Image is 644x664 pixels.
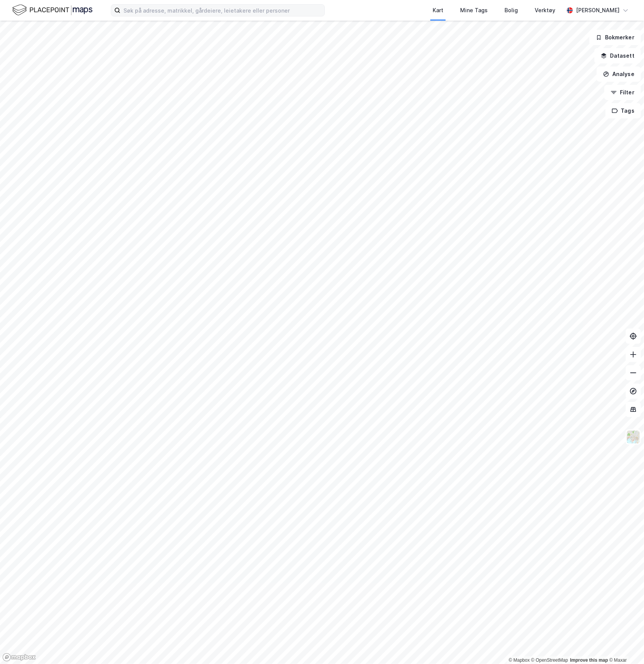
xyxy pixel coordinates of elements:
[576,6,620,15] div: [PERSON_NAME]
[504,6,518,15] div: Bolig
[120,5,324,16] input: Søk på adresse, matrikkel, gårdeiere, leietakere eller personer
[606,627,644,664] div: Kontrollprogram for chat
[12,3,92,17] img: logo.f888ab2527a4732fd821a326f86c7f29.svg
[535,6,555,15] div: Verktøy
[460,6,488,15] div: Mine Tags
[606,627,644,664] iframe: Chat Widget
[433,6,443,15] div: Kart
